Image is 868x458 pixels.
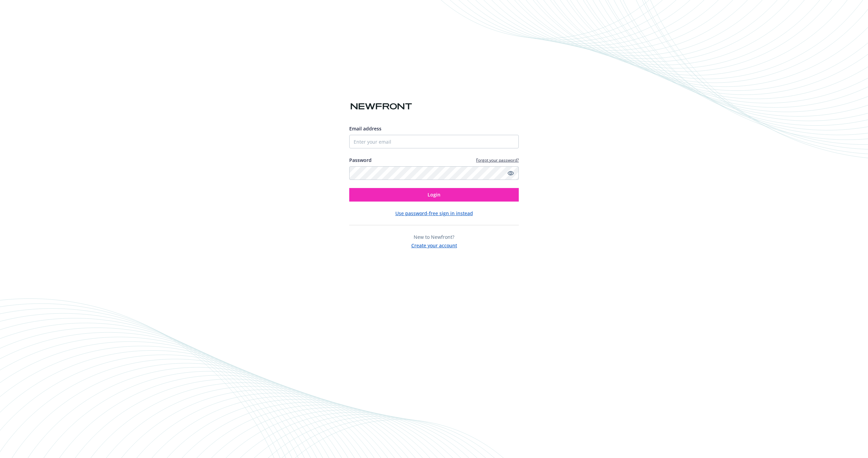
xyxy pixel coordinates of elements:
[507,169,515,177] a: Show password
[414,234,454,240] span: New to Newfront?
[395,210,473,217] button: Use password-free sign in instead
[476,157,519,163] a: Forgot your password?
[428,191,440,198] span: Login
[349,188,519,202] button: Login
[349,101,413,112] img: Newfront logo
[349,125,381,132] span: Email address
[349,157,372,164] label: Password
[349,166,519,180] input: Enter your password
[349,135,519,148] input: Enter your email
[411,241,457,249] button: Create your account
